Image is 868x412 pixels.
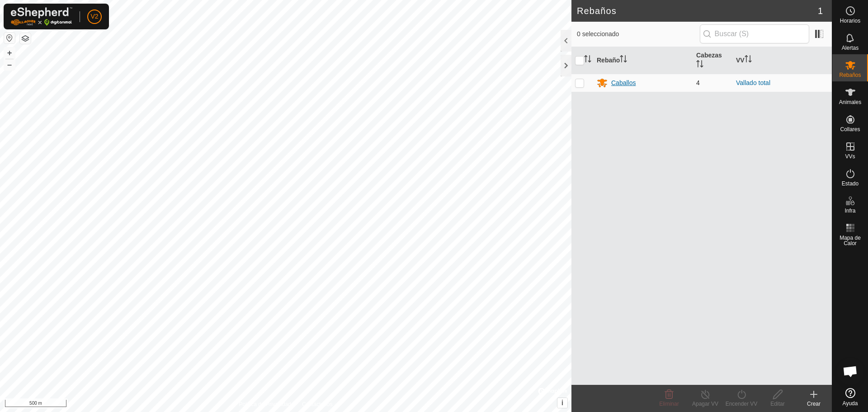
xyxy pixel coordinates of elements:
th: VV [732,47,832,74]
div: Editar [759,400,796,408]
span: Animales [839,99,861,105]
div: Apagar VV [687,400,723,408]
p-sorticon: Activar para ordenar [584,57,591,64]
th: Rebaño [593,47,693,74]
div: Caballos [611,78,636,88]
span: V2 [90,12,98,21]
span: i [561,399,563,407]
span: Mapa de Calor [835,235,866,246]
span: Horarios [840,18,860,24]
p-sorticon: Activar para ordenar [620,57,627,64]
h2: Rebaños [577,5,818,16]
span: Ayuda [843,401,858,406]
span: Eliminar [659,401,679,407]
span: 4 [696,79,700,86]
span: 0 seleccionado [577,29,700,39]
button: i [557,398,567,408]
p-sorticon: Activar para ordenar [745,57,752,64]
span: Collares [840,127,860,132]
button: Restablecer Mapa [4,33,15,43]
th: Cabezas [693,47,732,74]
a: Vallado total [736,79,770,86]
div: Crear [796,400,832,408]
span: Infra [844,208,855,213]
input: Buscar (S) [700,24,809,43]
div: Chat abierto [837,358,864,385]
a: Contáctenos [302,400,332,408]
button: – [4,59,15,70]
span: VVs [845,154,855,159]
span: Rebaños [839,72,861,78]
div: Encender VV [723,400,759,408]
button: Capas del Mapa [20,33,31,44]
a: Ayuda [832,384,868,410]
img: Logo Gallagher [11,7,72,26]
span: Alertas [842,45,859,51]
span: Estado [842,181,859,186]
span: 1 [818,4,823,18]
p-sorticon: Activar para ordenar [696,62,703,69]
button: + [4,47,15,58]
a: Política de Privacidad [239,400,291,408]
